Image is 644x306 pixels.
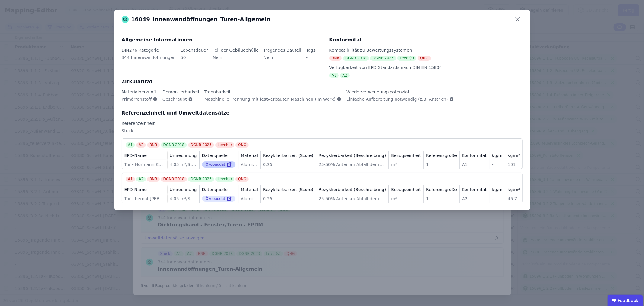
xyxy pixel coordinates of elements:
[329,36,523,44] div: Konformität
[122,78,523,85] div: Zirkularität
[426,187,457,193] div: Referenzgröße
[124,152,147,158] div: EPD-Name
[391,196,421,202] div: m²
[213,54,259,65] div: Nein
[122,120,523,126] div: Referenzeinheit
[462,196,487,202] div: A2
[319,196,386,202] div: 25-50% Anteil an Abfall der recycled wird
[122,54,176,65] div: 344 Innenwandöffnungen
[263,196,313,202] div: 0.25
[122,36,322,44] div: Allgemeine Informationen
[346,96,448,102] span: Einfache Aufbereitung notwendig (z.B. Anstrich)
[391,187,421,193] div: Bezugseinheit
[370,56,396,61] div: DGNB 2023
[492,187,502,193] div: kg/m
[122,128,523,138] div: Stück
[241,152,258,158] div: Material
[131,15,271,24] span: 16049_Innenwandöffnungen_Türen-Allgemein
[508,187,520,193] div: kg/m²
[147,177,159,182] div: BNB
[170,187,197,193] div: Umrechnung
[202,187,228,193] div: Datenquelle
[319,161,386,168] div: 25-50% Anteil an Abfall der recycled wird
[161,142,187,148] div: DGNB 2018
[241,187,258,193] div: Material
[181,47,208,53] div: Lebensdauer
[391,152,421,158] div: Bezugseinheit
[170,196,197,202] div: 4.05 m²/Stück
[181,54,208,65] div: 50
[215,177,234,182] div: Level(s)
[306,47,316,53] div: Tags
[162,89,200,95] div: Demontierbarkeit
[319,152,386,158] div: Rezyklierbarkeit (Beschreibung)
[319,187,386,193] div: Rezyklierbarkeit (Beschreibung)
[263,152,313,158] div: Rezyklierbarkeit (Score)
[263,161,313,168] div: 0.25
[136,142,146,148] div: A2
[346,89,454,95] div: Wiederverwendungspotenzial
[122,47,176,53] div: DIN276 Kategorie
[264,47,301,53] div: Tragendes Bauteil
[204,96,335,102] span: Maschinelle Trennung mit festverbauten Maschinen (im Werk)
[426,196,457,202] div: 1
[170,161,197,168] div: 4.05 m²/Stück
[391,161,421,168] div: m²
[122,109,523,117] div: Referenzeinheit und Umweltdatensätze
[162,96,187,102] span: Geschraubt
[204,89,341,95] div: Trennbarkeit
[508,161,520,168] div: 101
[202,161,236,168] div: Ökobaudat
[329,56,342,61] div: BNB
[122,89,158,95] div: Materialherkunft
[241,161,258,168] div: Aluminium
[329,64,523,70] div: Verfügbarkeit von EPD Standards nach DIN EN 15804
[343,56,369,61] div: DGNB 2018
[492,196,502,202] div: -
[263,187,313,193] div: Rezyklierbarkeit (Score)
[202,152,228,158] div: Datenquelle
[124,196,165,202] div: Tür - heroal-[PERSON_NAME] GmbH & Co. KG - Aluminium-Brandschutztür (EN 15804+A2)
[426,161,457,168] div: 1
[126,142,135,148] div: A1
[126,177,135,182] div: A1
[397,56,416,61] div: Level(s)
[264,54,301,65] div: Nein
[418,56,431,61] div: QNG
[235,177,249,182] div: QNG
[508,196,520,202] div: 46.7
[124,187,147,193] div: EPD-Name
[462,187,487,193] div: Konformität
[202,196,236,202] div: Ökobaudat
[508,152,520,158] div: kg/m²
[426,152,457,158] div: Referenzgröße
[188,142,214,148] div: DGNB 2023
[124,161,165,168] div: Tür - Hörmann KG Eckelhausen - Feuerschutztür T90
[329,73,339,78] div: A1
[122,96,152,102] span: Primärrohstoff
[161,177,187,182] div: DGNB 2018
[188,177,214,182] div: DGNB 2023
[462,152,487,158] div: Konformität
[306,54,316,65] div: -
[213,47,259,53] div: Teil der Gebäudehülle
[136,177,146,182] div: A2
[492,152,502,158] div: kg/m
[215,142,234,148] div: Level(s)
[235,142,249,148] div: QNG
[340,73,350,78] div: A2
[170,152,197,158] div: Umrechnung
[147,142,159,148] div: BNB
[462,161,487,168] div: A1
[329,47,523,53] div: Kompatibilität zu Bewertungssystemen
[492,161,502,168] div: -
[241,196,258,202] div: Aluminium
